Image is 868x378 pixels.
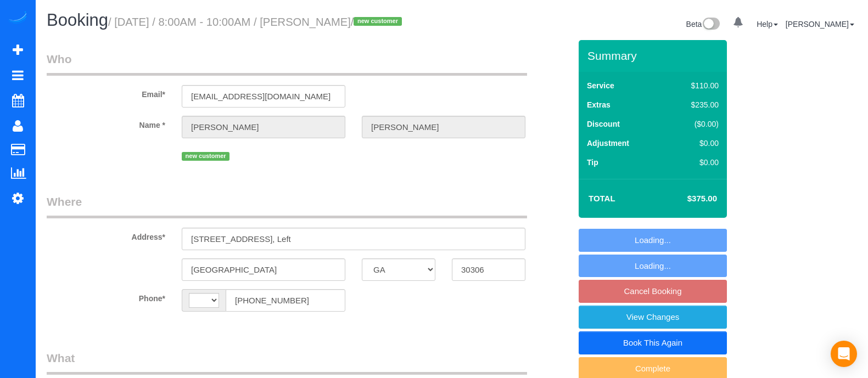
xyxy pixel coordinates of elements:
[757,20,778,29] a: Help
[587,157,598,168] label: Tip
[226,289,345,312] input: Phone*
[668,80,719,91] div: $110.00
[831,341,857,367] div: Open Intercom Messenger
[38,289,173,304] label: Phone*
[351,16,405,28] span: /
[654,194,717,204] h4: $375.00
[587,80,614,91] label: Service
[182,116,345,138] input: First Name*
[668,138,719,149] div: $0.00
[786,20,854,29] a: [PERSON_NAME]
[668,99,719,110] div: $235.00
[7,11,29,26] img: Automaid Logo
[702,18,720,32] img: New interface
[579,306,727,329] a: View Changes
[182,152,229,161] span: new customer
[668,119,719,129] div: ($0.00)
[579,331,727,354] a: Book This Again
[587,138,629,149] label: Adjustment
[108,16,405,28] small: / [DATE] / 8:00AM - 10:00AM / [PERSON_NAME]
[38,85,173,100] label: Email*
[354,17,401,26] span: new customer
[38,228,173,242] label: Address*
[47,194,527,218] legend: Where
[668,157,719,168] div: $0.00
[182,258,345,281] input: City*
[362,116,525,138] input: Last Name*
[47,350,527,375] legend: What
[182,85,345,108] input: Email*
[686,20,720,29] a: Beta
[587,119,620,129] label: Discount
[589,194,615,203] strong: Total
[38,116,173,131] label: Name *
[452,258,525,281] input: Zip Code*
[587,99,611,110] label: Extras
[587,49,721,62] h3: Summary
[47,51,527,76] legend: Who
[47,10,108,30] span: Booking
